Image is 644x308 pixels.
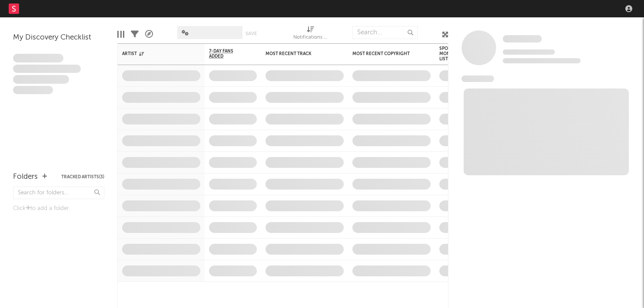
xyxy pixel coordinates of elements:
span: Integer aliquet in purus et [13,65,81,73]
button: Tracked Artists(3) [61,175,104,179]
span: Tracking Since: [DATE] [503,49,555,55]
span: Aliquam viverra [13,86,53,95]
div: Filters [131,22,139,47]
div: Edit Columns [117,22,124,47]
span: Praesent ac interdum [13,75,69,84]
div: Click to add a folder. [13,203,104,214]
div: Notifications (Artist) [293,22,328,47]
div: Spotify Monthly Listeners [439,46,470,62]
div: Most Recent Copyright [352,51,418,56]
div: A&R Pipeline [145,22,153,47]
span: 0 fans last week [503,58,581,63]
div: Folders [13,172,38,182]
div: Notifications (Artist) [293,33,328,43]
div: Most Recent Track [266,51,331,56]
div: My Discovery Checklist [13,33,104,43]
input: Search... [352,26,418,39]
span: Some Artist [503,35,542,43]
a: Some Artist [503,35,542,43]
div: Artist [122,51,187,56]
span: News Feed [461,75,494,82]
input: Search for folders... [13,187,104,199]
span: 7-Day Fans Added [209,49,244,59]
button: Save [246,31,257,36]
span: Lorem ipsum dolor [13,54,63,62]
